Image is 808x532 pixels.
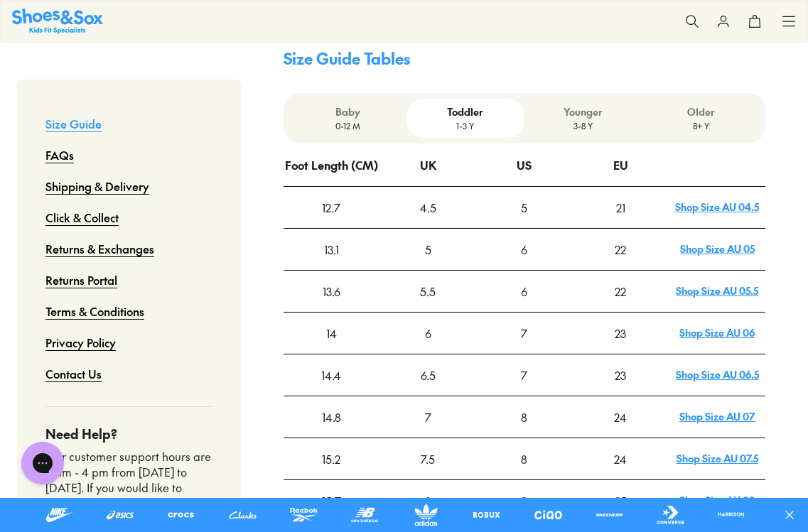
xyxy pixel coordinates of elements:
[680,241,755,256] a: Shop Size AU 05
[573,481,669,521] div: 25
[573,271,669,311] div: 22
[45,358,102,389] a: Contact Us
[517,145,532,185] div: US
[284,313,379,353] div: 14
[295,119,402,132] p: 0-12 M
[12,9,103,33] img: SNS_Logo_Responsive.svg
[284,481,379,521] div: 15.7
[675,200,759,214] a: Shop Size AU 04.5
[295,104,402,119] p: Baby
[420,145,436,185] div: UK
[45,170,149,202] a: Shipping & Delivery
[380,481,475,521] div: 8
[477,439,572,479] div: 8
[45,327,116,358] a: Privacy Policy
[380,188,475,227] div: 4.5
[380,439,475,479] div: 7.5
[284,229,379,269] div: 13.1
[676,283,758,298] a: Shop Size AU 05.5
[12,9,103,33] a: Shoes & Sox
[573,397,669,437] div: 24
[412,119,519,132] p: 1-3 Y
[380,397,475,437] div: 7
[573,229,669,269] div: 22
[573,188,669,227] div: 21
[284,397,379,437] div: 14.8
[412,104,519,119] p: Toddler
[530,104,637,119] p: Younger
[477,397,572,437] div: 8
[45,202,119,233] a: Click & Collect
[285,145,378,185] div: Foot Length (CM)
[677,451,758,465] a: Shop Size AU 07.5
[477,229,572,269] div: 6
[45,264,117,295] a: Returns Portal
[14,437,71,489] iframe: Gorgias live chat messenger
[45,424,212,443] h4: Need Help?
[284,271,379,311] div: 13.6
[477,271,572,311] div: 6
[380,313,475,353] div: 6
[284,47,765,70] h4: Size Guide Tables
[45,108,102,139] a: Size Guide
[573,313,669,353] div: 23
[573,355,669,395] div: 23
[477,481,572,521] div: 9
[284,439,379,479] div: 15.2
[380,229,475,269] div: 5
[477,188,572,227] div: 5
[284,188,379,227] div: 12.7
[45,295,144,327] a: Terms & Conditions
[45,233,154,264] a: Returns & Exchanges
[477,313,572,353] div: 7
[530,119,637,132] p: 3-8 Y
[613,145,628,185] div: EU
[477,355,572,395] div: 7
[679,325,755,340] a: Shop Size AU 06
[647,104,754,119] p: Older
[647,119,754,132] p: 8+ Y
[284,355,379,395] div: 14.4
[679,493,755,507] a: Shop Size AU 08
[380,355,475,395] div: 6.5
[380,271,475,311] div: 5.5
[679,409,755,423] a: Shop Size AU 07
[676,367,759,381] a: Shop Size AU 06.5
[45,139,74,170] a: FAQs
[573,439,669,479] div: 24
